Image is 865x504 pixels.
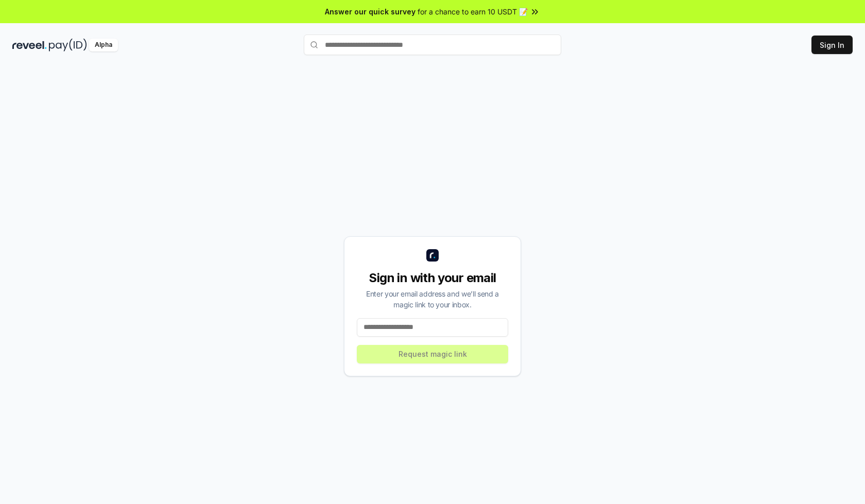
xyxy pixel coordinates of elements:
[49,39,87,51] img: pay_id
[357,270,508,286] div: Sign in with your email
[357,288,508,310] div: Enter your email address and we’ll send a magic link to your inbox.
[12,39,47,51] img: reveel_dark
[89,39,118,51] div: Alpha
[418,6,528,17] span: for a chance to earn 10 USDT 📝
[811,36,853,54] button: Sign In
[325,6,416,17] span: Answer our quick survey
[426,249,439,262] img: logo_small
